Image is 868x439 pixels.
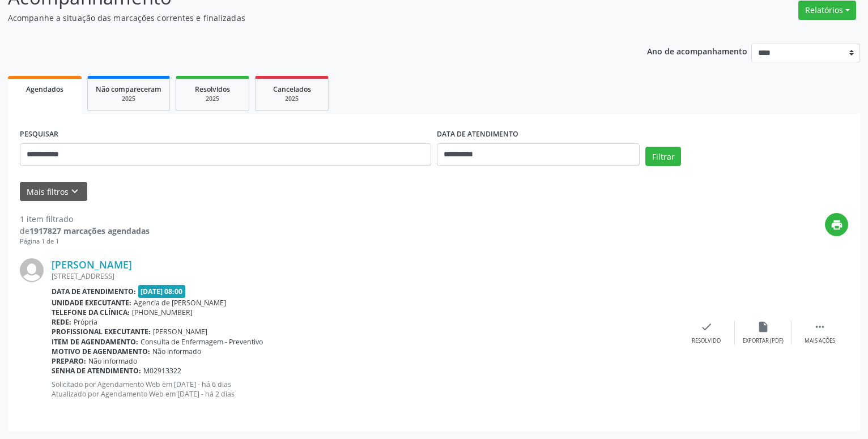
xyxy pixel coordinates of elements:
p: Solicitado por Agendamento Web em [DATE] - há 6 dias Atualizado por Agendamento Web em [DATE] - h... [52,380,678,399]
div: Exportar (PDF) [743,337,784,345]
b: Unidade executante: [52,298,131,308]
span: Agencia de [PERSON_NAME] [134,298,226,308]
span: M02913322 [143,366,181,376]
b: Preparo: [52,356,86,366]
b: Item de agendamento: [52,337,138,347]
span: Não informado [88,356,137,366]
span: Não compareceram [96,84,161,94]
div: Página 1 de 1 [20,237,150,246]
div: [STREET_ADDRESS] [52,271,678,281]
span: Cancelados [273,84,311,94]
button: Relatórios [798,1,856,20]
b: Telefone da clínica: [52,308,130,317]
div: 2025 [184,95,241,103]
a: [PERSON_NAME] [52,258,132,271]
div: Mais ações [805,337,835,345]
span: Resolvidos [195,84,230,94]
div: de [20,225,150,237]
i: insert_drive_file [757,321,769,333]
b: Rede: [52,317,71,327]
i: print [831,219,843,231]
button: print [825,213,848,236]
img: img [20,258,44,282]
span: [PERSON_NAME] [153,327,207,336]
span: Não informado [152,347,201,356]
b: Motivo de agendamento: [52,347,150,356]
span: [PHONE_NUMBER] [132,308,193,317]
div: 2025 [96,95,161,103]
span: Agendados [26,84,63,94]
span: Consulta de Enfermagem - Preventivo [141,337,263,347]
p: Ano de acompanhamento [647,44,747,58]
div: 1 item filtrado [20,213,150,225]
label: PESQUISAR [20,126,58,143]
p: Acompanhe a situação das marcações correntes e finalizadas [8,12,605,24]
i: keyboard_arrow_down [69,185,81,198]
span: [DATE] 08:00 [138,285,186,298]
div: 2025 [263,95,320,103]
strong: 1917827 marcações agendadas [29,225,150,236]
b: Profissional executante: [52,327,151,336]
button: Mais filtroskeyboard_arrow_down [20,182,87,202]
b: Senha de atendimento: [52,366,141,376]
span: Própria [74,317,97,327]
div: Resolvido [692,337,721,345]
i:  [814,321,826,333]
i: check [700,321,713,333]
label: DATA DE ATENDIMENTO [437,126,518,143]
button: Filtrar [645,147,681,166]
b: Data de atendimento: [52,287,136,296]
